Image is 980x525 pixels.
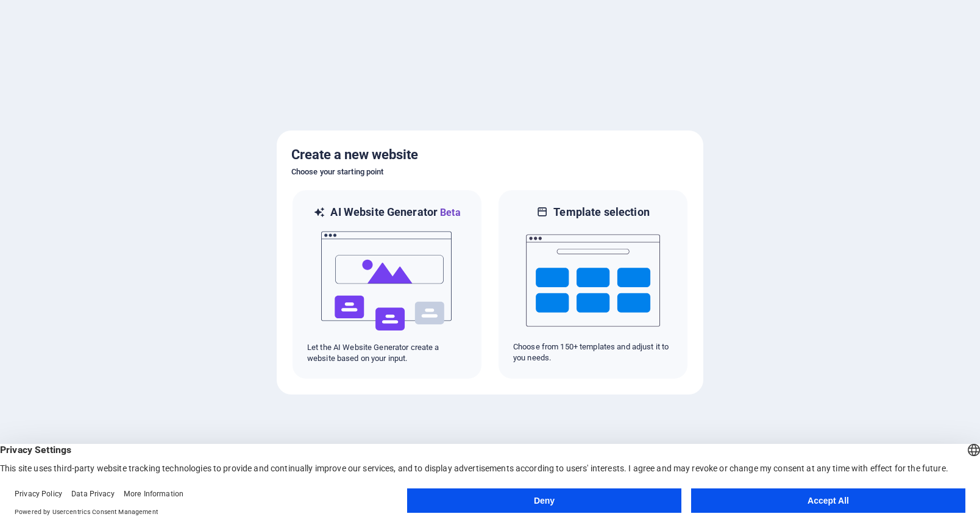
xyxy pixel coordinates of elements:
p: Choose from 150+ templates and adjust it to you needs. [513,341,673,363]
h6: Choose your starting point [291,165,689,179]
h6: Template selection [553,205,649,220]
div: AI Website GeneratorBetaaiLet the AI Website Generator create a website based on your input. [291,189,483,380]
img: ai [320,220,454,342]
span: Beta [438,207,461,218]
h5: Create a new website [291,145,689,165]
div: Template selectionChoose from 150+ templates and adjust it to you needs. [497,189,689,380]
h6: AI Website Generator [330,205,460,220]
p: Let the AI Website Generator create a website based on your input. [307,342,467,364]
